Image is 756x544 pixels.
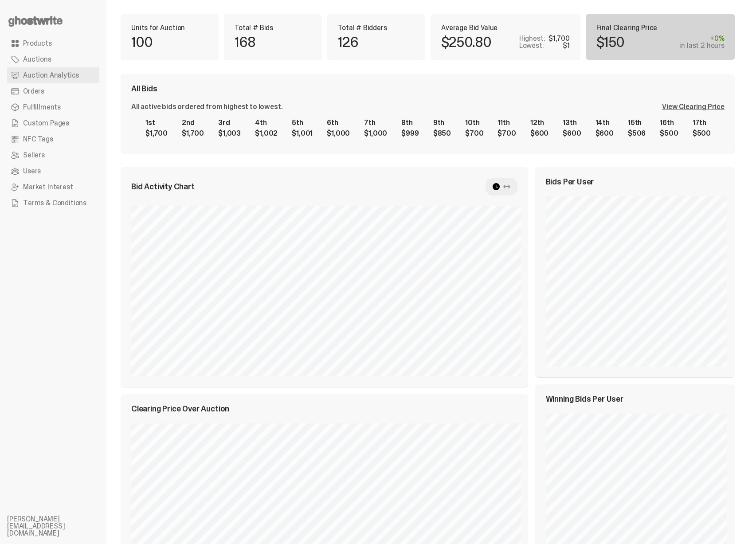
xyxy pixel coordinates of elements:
p: Lowest: [519,42,544,49]
div: $500 [660,130,678,137]
p: 100 [131,35,153,49]
p: Final Clearing Price [596,24,725,31]
p: 126 [338,35,359,49]
span: Market Interest [23,184,73,191]
span: Terms & Conditions [23,200,86,207]
span: Custom Pages [23,120,69,127]
span: Clearing Price Over Auction [131,405,229,413]
div: 11th [497,119,516,126]
div: $1,003 [218,130,241,137]
div: 3rd [218,119,241,126]
div: 4th [255,119,278,126]
a: NFC Tags [7,131,99,147]
div: $1,002 [255,130,278,137]
div: $1,000 [364,130,387,137]
div: $700 [465,130,483,137]
span: Fulfillments [23,104,61,111]
div: $1 [563,42,570,49]
p: 168 [235,35,256,49]
span: Orders [23,88,44,95]
span: Products [23,40,52,47]
div: $1,700 [548,35,569,42]
a: Terms & Conditions [7,195,99,211]
div: All active bids ordered from highest to lowest. [131,103,282,110]
a: Orders [7,83,99,99]
div: $1,700 [182,130,204,137]
div: $1,001 [292,130,313,137]
div: $600 [595,130,614,137]
a: Sellers [7,147,99,163]
a: Products [7,35,99,51]
div: $999 [401,130,419,137]
div: 1st [145,119,168,126]
div: $700 [497,130,516,137]
div: $1,000 [327,130,350,137]
span: Winning Bids Per User [546,395,623,403]
span: Auction Analytics [23,72,79,79]
a: Market Interest [7,179,99,195]
div: +0% [679,35,725,42]
a: Users [7,163,99,179]
span: NFC Tags [23,136,53,143]
div: $500 [693,130,711,137]
div: 12th [530,119,548,126]
div: $600 [530,130,548,137]
div: 5th [292,119,313,126]
p: $150 [596,35,625,49]
div: 13th [563,119,581,126]
div: 2nd [182,119,204,126]
div: 7th [364,119,387,126]
div: 6th [327,119,350,126]
div: 15th [628,119,646,126]
p: $250.80 [441,35,491,49]
span: Sellers [23,152,45,159]
div: $1,700 [145,130,168,137]
p: Total # Bidders [338,24,415,31]
span: Users [23,168,41,175]
div: $506 [628,130,646,137]
a: Auctions [7,51,99,67]
p: Total # Bids [235,24,311,31]
p: Highest: [519,35,545,42]
a: Custom Pages [7,115,99,131]
div: 14th [595,119,614,126]
div: 16th [660,119,678,126]
a: Fulfillments [7,99,99,115]
div: 10th [465,119,483,126]
div: $600 [563,130,581,137]
span: Bid Activity Chart [131,183,195,191]
span: Auctions [23,56,51,63]
li: [PERSON_NAME][EMAIL_ADDRESS][DOMAIN_NAME] [7,516,114,537]
div: 17th [693,119,711,126]
p: Average Bid Value [441,24,570,31]
div: View Clearing Price [662,103,725,110]
div: 9th [433,119,451,126]
div: 8th [401,119,419,126]
a: Auction Analytics [7,67,99,83]
div: $850 [433,130,451,137]
div: in last 2 hours [679,42,725,49]
span: All Bids [131,85,157,93]
span: Bids Per User [546,178,594,186]
p: Units for Auction [131,24,208,31]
